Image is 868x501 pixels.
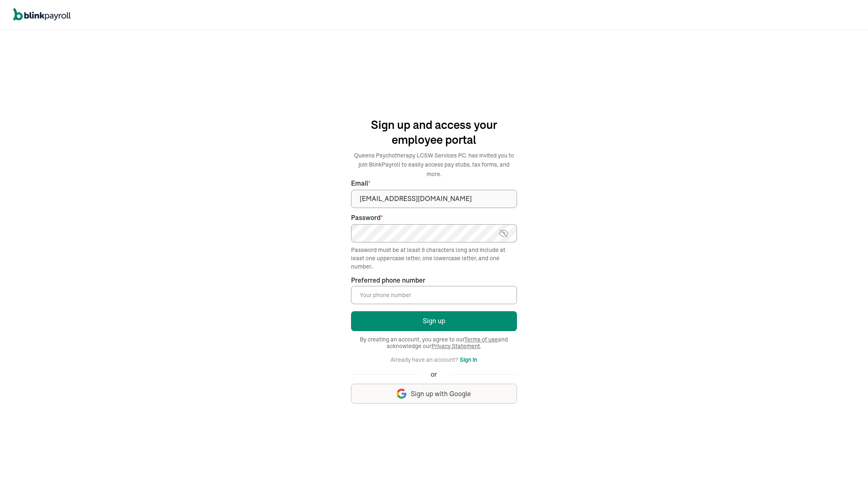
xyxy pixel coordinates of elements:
input: Your email address [351,190,517,208]
button: Sign up [351,311,517,331]
span: By creating an account, you agree to our and acknowledge our . [351,336,517,349]
span: Sign up with Google [411,389,471,399]
div: Password must be at least 8 characters long and include at least one uppercase letter, one lowerc... [351,246,517,271]
a: Privacy Statement [432,342,480,350]
label: Password [351,213,517,223]
button: Sign up with Google [351,384,517,404]
input: Your phone number [351,286,517,304]
img: logo [13,8,71,21]
label: Preferred phone number [351,276,425,285]
img: eye [498,228,509,238]
a: Terms of use [464,336,498,343]
span: Queens Psychotherapy LCSW Services P.C. has invited you to join BlinkPayroll to easily access pay... [354,152,514,178]
img: google [397,389,407,399]
label: Email [351,179,517,188]
span: Already have an account? [390,356,458,363]
h1: Sign up and access your employee portal [351,117,517,147]
button: Sign in [460,355,477,365]
span: or [431,370,437,379]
